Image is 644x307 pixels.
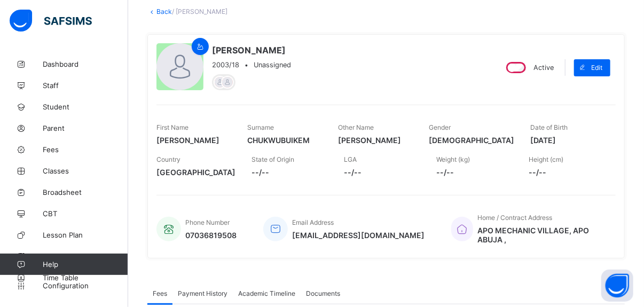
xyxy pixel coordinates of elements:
span: Academic Timeline [238,289,295,297]
span: APO MECHANIC VILLAGE, APO ABUJA , [477,226,605,244]
span: Weight (kg) [436,155,470,163]
span: First Name [156,123,189,131]
span: [PERSON_NAME] [338,136,413,145]
span: Active [533,64,554,72]
span: [DATE] [530,136,605,145]
span: Country [156,155,180,163]
span: --/-- [252,168,328,177]
span: 07036819508 [185,231,237,240]
span: CHUKWUBUIKEM [247,136,322,145]
span: --/-- [344,168,420,177]
span: Gender [429,123,451,131]
span: Documents [306,289,340,297]
a: Back [156,7,172,15]
span: Height (cm) [529,155,563,163]
span: --/-- [529,168,605,177]
span: Parent [43,124,128,132]
span: 2003/18 [212,61,239,69]
span: [PERSON_NAME] [156,136,231,145]
span: [GEOGRAPHIC_DATA] [156,168,235,177]
span: Messaging [43,252,128,261]
span: Email Address [292,218,334,226]
span: [EMAIL_ADDRESS][DOMAIN_NAME] [292,231,425,240]
span: State of Origin [252,155,294,163]
span: Help [43,260,128,269]
span: Edit [591,64,602,72]
img: safsims [10,10,92,32]
span: Surname [247,123,274,131]
span: [PERSON_NAME] [212,45,291,56]
span: Phone Number [185,218,230,226]
div: • [212,61,291,69]
span: Home / Contract Address [477,214,552,222]
span: Other Name [338,123,374,131]
span: CBT [43,209,128,218]
span: LGA [344,155,357,163]
span: Dashboard [43,60,128,68]
span: Date of Birth [530,123,568,131]
span: Lesson Plan [43,231,128,239]
span: Staff [43,81,128,90]
span: Configuration [43,281,128,290]
span: Unassigned [254,61,291,69]
span: [DEMOGRAPHIC_DATA] [429,136,514,145]
span: Classes [43,167,128,175]
span: Payment History [178,289,227,297]
span: / [PERSON_NAME] [172,7,227,15]
button: Open asap [601,270,633,302]
span: Fees [153,289,167,297]
span: Broadsheet [43,188,128,196]
span: Fees [43,145,128,154]
span: Student [43,103,128,111]
span: --/-- [436,168,513,177]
